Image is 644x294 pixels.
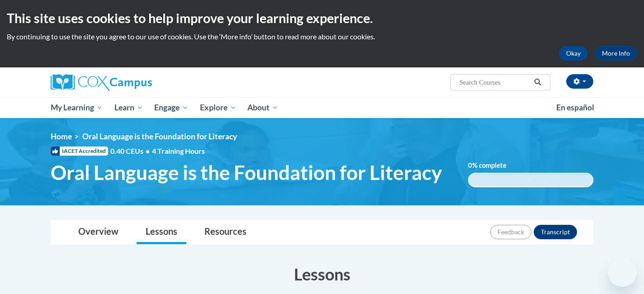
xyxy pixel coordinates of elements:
h3: Lessons [51,263,593,285]
a: Learn [109,97,149,118]
a: More Info [595,46,637,61]
span: Learn [114,102,143,113]
span: Oral Language is the Foundation for Literacy [51,161,442,185]
span: My Learning [51,102,103,113]
a: En español [550,98,600,117]
span: 0.40 CEUs [110,146,152,156]
h2: This site uses cookies to help improve your learning experience. [7,9,637,27]
a: Home [51,132,72,141]
input: Search Courses [459,77,531,88]
a: Resources [195,220,256,244]
a: About [242,97,284,118]
a: Explore [194,97,242,118]
button: Okay [559,46,588,61]
span: Explore [200,102,236,113]
span: Engage [154,102,188,113]
p: By continuing to use the site you agree to our use of cookies. Use the ‘More info’ button to read... [7,32,637,42]
span: Oral Language is the Foundation for Literacy [82,132,237,141]
iframe: Button to launch messaging window [608,258,637,287]
a: Cox Campus [51,74,223,90]
button: Search [531,77,545,88]
a: Engage [148,97,194,118]
button: Account Settings [566,74,593,89]
label: % complete [468,161,520,171]
a: Lessons [137,220,186,244]
span: 0 [468,161,472,169]
span: En español [556,103,594,112]
span: IACET Accredited [51,147,108,156]
a: My Learning [45,97,109,118]
button: Transcript [534,225,577,239]
span: • [146,147,150,155]
div: Main menu [37,97,607,118]
span: About [247,102,278,113]
a: Overview [69,220,128,244]
img: Cox Campus [51,74,152,90]
button: Feedback [490,225,531,239]
span: 4 Training Hours [152,147,205,155]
